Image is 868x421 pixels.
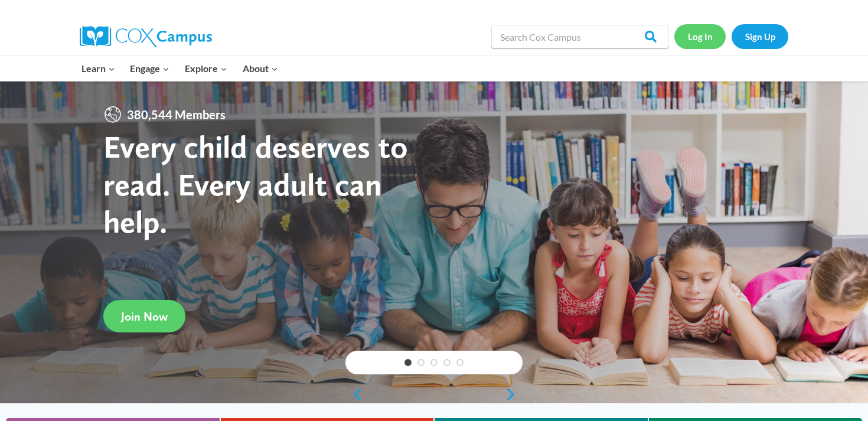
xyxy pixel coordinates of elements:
button: Child menu of Explore [177,56,235,81]
a: previous [345,387,363,402]
img: Cox Campus [80,26,212,47]
button: Child menu of Learn [74,56,123,81]
nav: Primary Navigation [74,56,285,81]
a: Log In [674,24,726,48]
a: next [505,387,523,402]
a: 5 [456,359,464,366]
span: Join Now [121,309,168,324]
strong: Every child deserves to read. Every adult can help. [103,128,408,240]
a: 4 [443,359,451,366]
a: 1 [404,359,412,366]
a: Sign Up [732,24,788,48]
input: Search Cox Campus [491,25,668,48]
div: content slider buttons [345,383,523,406]
span: 380,544 Members [122,105,230,124]
a: 2 [417,359,425,366]
a: Join Now [103,301,185,333]
nav: Secondary Navigation [674,24,788,48]
a: 3 [430,359,438,366]
button: Child menu of About [235,56,286,81]
button: Child menu of Engage [123,56,178,81]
